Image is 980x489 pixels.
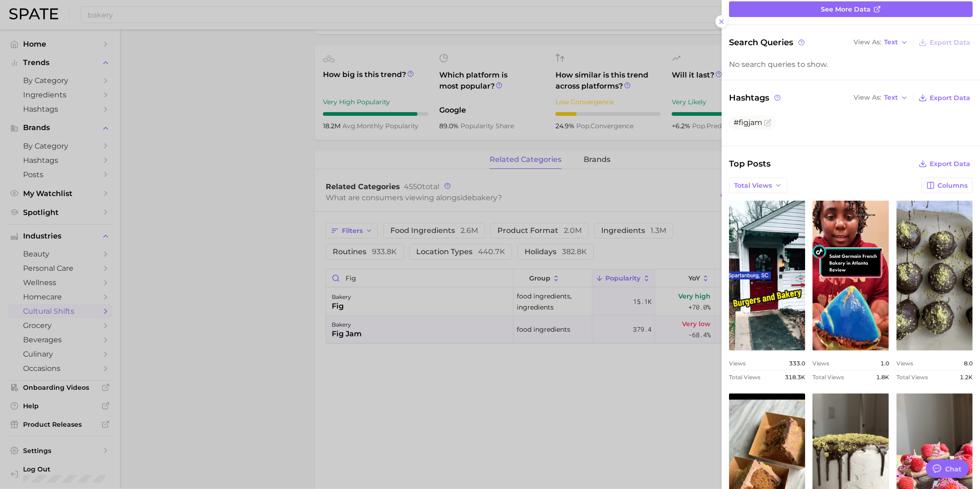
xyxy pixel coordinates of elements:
[813,374,844,381] span: Total Views
[851,36,910,48] button: View AsText
[930,39,970,47] span: Export Data
[785,374,805,381] span: 318.3k
[921,178,973,193] button: Columns
[729,157,771,170] span: Top Posts
[729,60,973,69] div: No search queries to show.
[880,360,889,367] span: 1.0
[821,6,871,13] span: See more data
[729,360,746,367] span: Views
[734,182,772,190] span: Total Views
[896,360,913,367] span: Views
[729,91,782,104] span: Hashtags
[851,92,910,104] button: View AsText
[938,182,968,190] span: Columns
[729,1,973,17] a: See more data
[813,360,829,367] span: Views
[854,40,881,45] span: View As
[729,36,806,49] span: Search Queries
[930,160,970,168] span: Export Data
[884,95,898,100] span: Text
[729,374,760,381] span: Total Views
[916,91,973,104] button: Export Data
[896,374,928,381] span: Total Views
[916,157,973,170] button: Export Data
[729,178,787,193] button: Total Views
[764,119,771,126] button: Flag as miscategorized or irrelevant
[916,36,973,49] button: Export Data
[964,360,973,367] span: 8.0
[734,118,762,127] span: #figjam
[789,360,805,367] span: 333.0
[854,95,881,100] span: View As
[884,40,898,45] span: Text
[930,94,970,102] span: Export Data
[876,374,889,381] span: 1.8k
[960,374,973,381] span: 1.2k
